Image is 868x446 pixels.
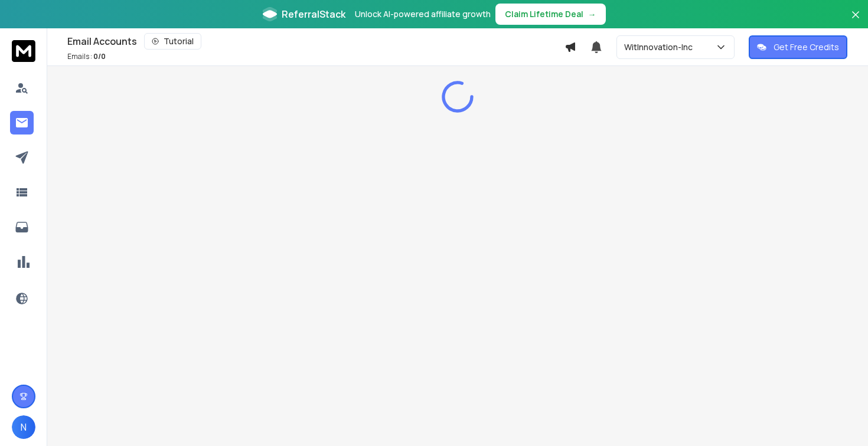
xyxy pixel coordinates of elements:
[67,52,106,61] p: Emails :
[93,51,106,61] span: 0 / 0
[848,7,863,35] button: Close banner
[355,8,491,20] p: Unlock AI-powered affiliate growth
[624,41,697,53] p: WitInnovation-Inc
[588,8,596,20] span: →
[12,415,35,439] button: N
[282,7,345,21] span: ReferralStack
[144,33,201,50] button: Tutorial
[495,4,606,25] button: Claim Lifetime Deal→
[774,41,839,53] p: Get Free Credits
[749,35,847,59] button: Get Free Credits
[67,33,564,50] div: Email Accounts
